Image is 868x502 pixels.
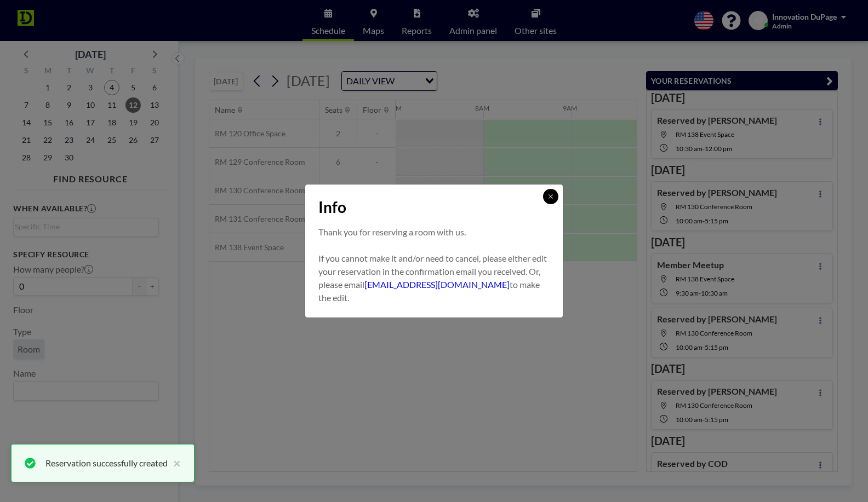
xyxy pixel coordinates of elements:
button: close [168,457,181,470]
p: Thank you for reserving a room with us. [318,226,550,239]
span: Info [318,198,346,217]
a: [EMAIL_ADDRESS][DOMAIN_NAME] [364,279,510,290]
div: Reservation successfully created [45,457,168,470]
p: If you cannot make it and/or need to cancel, please either edit your reservation in the confirmat... [318,252,550,304]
